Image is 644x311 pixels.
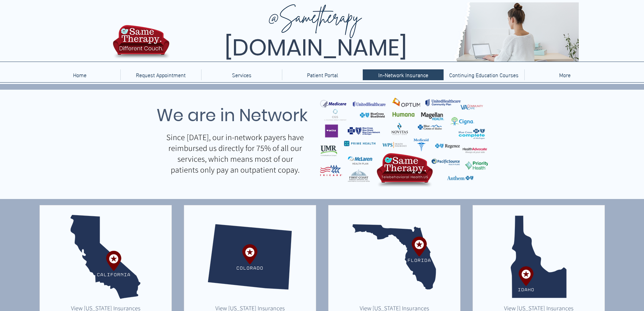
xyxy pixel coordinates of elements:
[444,69,524,80] a: Continuing Education Courses
[201,69,282,80] div: Services
[352,215,436,299] img: TelebehavioralHealth.US Placeholder
[70,69,90,80] p: Home
[363,69,444,80] a: In-Network Insurance
[304,69,341,80] p: Patient Portal
[171,2,579,62] img: Same Therapy, Different Couch. TelebehavioralHealth.US
[39,69,605,80] nav: Site
[229,69,255,80] p: Services
[111,24,171,64] img: TBH.US
[282,69,363,80] a: Patient Portal
[165,132,305,175] p: Since [DATE], our in-network payers have reimbursed us directly for 75% of all our services, whic...
[64,215,147,299] img: TelebehavioralHealth.US Placeholder
[157,103,308,127] span: We are in Network
[224,31,407,64] span: [DOMAIN_NAME]
[120,69,201,80] a: Request Appointment
[39,69,120,80] a: Home
[133,69,189,80] p: Request Appointment
[320,92,488,190] img: TelebehavioralHealth.US In-Network Insurances
[446,69,522,80] p: Continuing Education Courses
[208,215,292,299] img: TelebehavioralHealth.US Placeholder
[375,69,432,80] p: In-Network Insurance
[556,69,574,80] p: More
[497,215,580,299] img: TelebehavioralHealth.US Placeholder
